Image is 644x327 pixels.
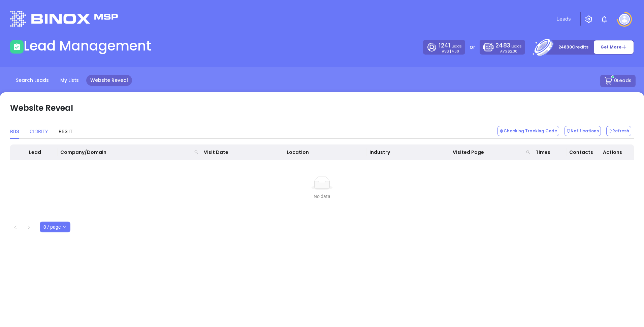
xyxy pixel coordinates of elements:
[600,15,608,23] img: iconNotification
[470,43,475,51] p: or
[442,50,459,53] p: AVG
[585,15,593,23] img: iconSetting
[453,149,523,156] span: Visited Page
[497,126,559,136] button: Checking Tracking Code
[13,225,18,229] span: left
[526,150,530,154] span: search
[565,126,601,136] button: Notifications
[495,41,521,50] p: Leads
[24,222,34,232] button: right
[367,144,450,160] th: Industry
[500,50,517,53] p: AVG
[554,12,574,26] a: Leads
[439,41,450,50] span: 1241
[60,149,192,156] span: Company/Domain
[59,128,72,135] div: RBS IT
[284,144,367,160] th: Location
[40,222,70,232] div: Page Size
[26,144,58,160] th: Lead
[43,222,67,232] span: 0 / page
[593,40,634,54] button: Get More
[600,75,636,87] button: 0Leads
[56,75,83,86] a: My Lists
[27,225,31,229] span: right
[12,75,53,86] a: Search Leads
[10,222,21,232] button: left
[30,128,48,135] div: CL3RITY
[449,49,459,54] span: $4.60
[439,41,462,50] p: Leads
[567,144,600,160] th: Contacts
[619,14,630,25] img: user
[24,38,151,54] h1: Lead Management
[606,126,631,136] button: Refresh
[533,144,567,160] th: Times
[10,102,73,114] p: Website Reveal
[508,49,517,54] span: $2.30
[525,147,532,157] span: search
[10,128,19,135] div: RBS
[10,222,21,232] li: Previous Page
[86,75,132,86] a: Website Reveal
[24,222,34,232] li: Next Page
[10,11,118,27] img: logo
[600,144,634,160] th: Actions
[18,193,626,200] div: No data
[558,44,588,51] p: 24830 Credits
[201,144,284,160] th: Visit Date
[193,147,200,157] span: search
[495,41,510,50] span: 2483
[194,150,198,154] span: search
